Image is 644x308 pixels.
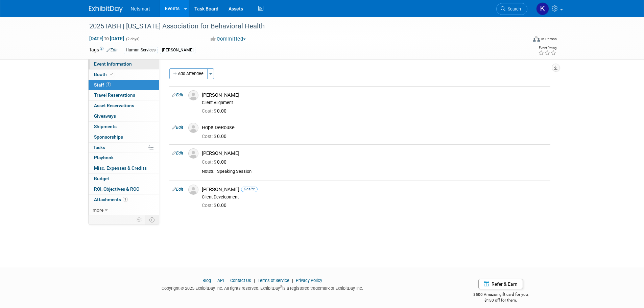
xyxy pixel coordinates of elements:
i: Booth reservation complete [110,72,113,76]
a: Misc. Expenses & Credits [89,163,159,173]
span: Sponsorships [94,134,123,140]
a: Travel Reservations [89,90,159,100]
a: Shipments [89,122,159,132]
td: Tags [89,46,118,54]
span: | [290,278,295,283]
a: Terms of Service [258,278,289,283]
div: Notes: [202,169,214,174]
img: ExhibitDay [89,6,123,13]
div: Human Services [124,47,158,54]
div: 2025 IABH | [US_STATE] Association for Behavioral Health [87,20,517,32]
a: Staff4 [89,80,159,90]
span: 4 [106,82,111,87]
a: Edit [172,151,183,156]
img: Associate-Profile-5.png [188,90,198,100]
a: Budget [89,174,159,184]
td: Personalize Event Tab Strip [134,215,145,224]
span: Tasks [93,145,105,150]
img: Kaitlyn Woicke [536,2,549,15]
span: | [225,278,229,283]
span: Onsite [241,187,258,192]
span: Playbook [94,155,114,160]
div: Copyright © 2025 ExhibitDay, Inc. All rights reserved. ExhibitDay is a registered trademark of Ex... [89,284,436,291]
span: Event Information [94,61,132,67]
div: [PERSON_NAME] [202,150,548,157]
div: [PERSON_NAME] [160,47,195,54]
span: 0.00 [202,108,229,114]
div: In-Person [541,37,557,42]
span: [DATE] [DATE] [89,35,124,42]
div: Client Alignment [202,100,548,105]
div: Speaking Session [217,169,548,174]
a: more [89,205,159,215]
a: Contact Us [230,278,251,283]
img: Associate-Profile-5.png [188,148,198,159]
div: Hope DeRouse [202,124,548,131]
a: Playbook [89,153,159,163]
span: 1 [123,197,128,202]
span: Misc. Expenses & Credits [94,165,147,171]
a: Refer & Earn [478,279,523,289]
a: Giveaways [89,111,159,121]
div: $500 Amazon gift card for you, [446,287,555,303]
a: API [217,278,224,283]
a: Edit [172,187,183,192]
span: Staff [94,82,111,88]
a: Event Information [89,59,159,69]
a: Blog [202,278,211,283]
a: ROI, Objectives & ROO [89,184,159,194]
span: 0.00 [202,159,229,165]
span: more [93,207,103,213]
button: Add Attendee [169,68,208,79]
div: Event Rating [538,46,556,50]
button: Committed [208,35,248,43]
span: Attachments [94,197,128,202]
span: Travel Reservations [94,92,135,98]
span: Giveaways [94,113,116,119]
span: Booth [94,72,115,77]
span: Cost: $ [202,159,217,165]
img: Associate-Profile-5.png [188,185,198,195]
a: Privacy Policy [296,278,322,283]
img: Associate-Profile-5.png [188,123,198,133]
span: to [103,36,110,41]
a: Edit [172,93,183,97]
sup: ® [280,285,282,289]
span: Search [505,6,521,11]
div: Client Development [202,194,548,200]
a: Booth [89,70,159,80]
div: [PERSON_NAME] [202,92,548,98]
span: 0.00 [202,203,229,208]
img: Format-Inperson.png [533,36,540,42]
a: Edit [172,125,183,130]
a: Asset Reservations [89,101,159,111]
span: 0.00 [202,134,229,139]
td: Toggle Event Tabs [145,215,159,224]
span: Cost: $ [202,134,217,139]
a: Attachments1 [89,195,159,205]
span: Asset Reservations [94,103,134,108]
a: Tasks [89,143,159,153]
div: [PERSON_NAME] [202,186,548,193]
span: (2 days) [125,37,140,41]
span: Shipments [94,124,117,129]
span: Budget [94,176,109,181]
a: Sponsorships [89,132,159,142]
span: | [252,278,257,283]
span: ROI, Objectives & ROO [94,186,139,192]
span: Netsmart [131,6,150,11]
a: Edit [106,48,118,52]
span: Cost: $ [202,108,217,114]
div: $150 off for them. [446,298,555,303]
div: Event Format [487,35,557,45]
a: Search [496,3,527,15]
span: | [212,278,216,283]
span: Cost: $ [202,203,217,208]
